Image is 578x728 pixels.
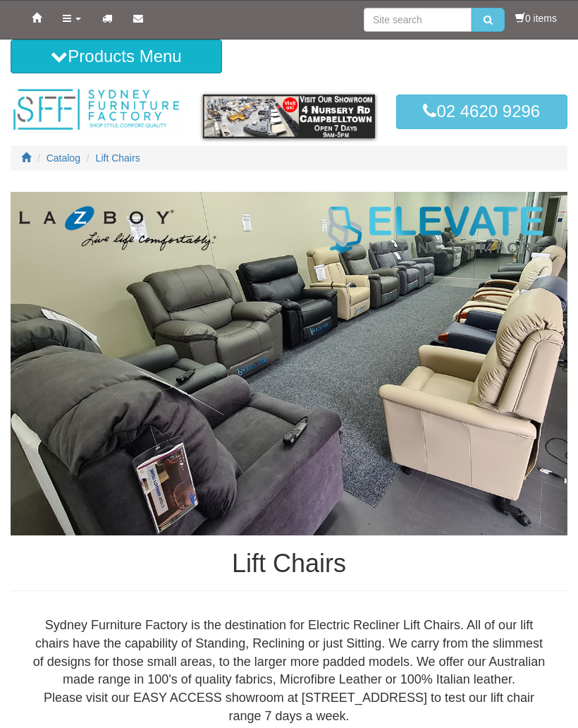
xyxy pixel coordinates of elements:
[11,40,222,73] button: Products Menu
[96,152,140,164] a: Lift Chairs
[203,95,374,138] img: showroom.gif
[22,617,556,725] div: Sydney Furniture Factory is the destination for Electric Recliner Lift Chairs. All of our lift ch...
[11,192,567,535] img: Lift Chairs
[396,95,567,128] a: 02 4620 9296
[11,87,182,132] img: Sydney Furniture Factory
[11,550,567,578] h1: Lift Chairs
[47,152,80,164] a: Catalog
[515,11,557,25] li: 0 items
[364,8,472,32] input: Site search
